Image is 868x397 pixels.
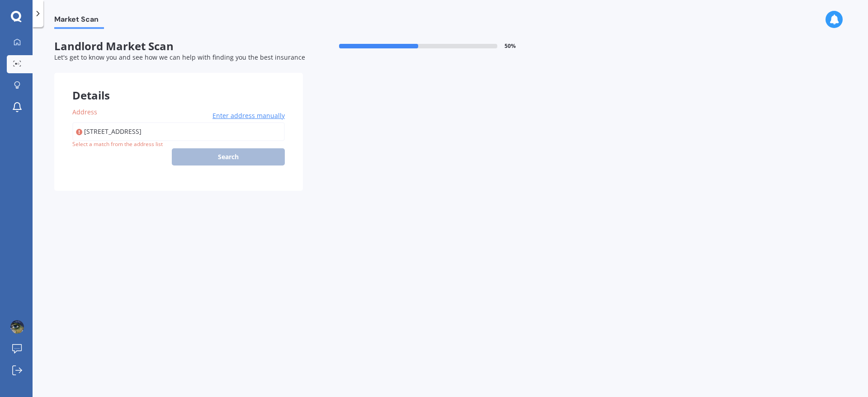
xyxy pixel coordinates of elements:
[54,73,303,100] div: Details
[54,53,305,61] span: Let's get to know you and see how we can help with finding you the best insurance
[10,320,24,334] img: ACg8ocJNlb-34J7Gd37qvvCSFpK8kIrjhSathdoPSiY6Qd_9J47c_mE=s96-c
[505,43,516,49] span: 50 %
[72,108,97,116] span: Address
[72,141,163,148] div: Select a match from the address list
[54,15,104,27] span: Market Scan
[72,122,285,141] input: Enter address
[212,111,285,120] span: Enter address manually
[54,40,303,53] span: Landlord Market Scan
